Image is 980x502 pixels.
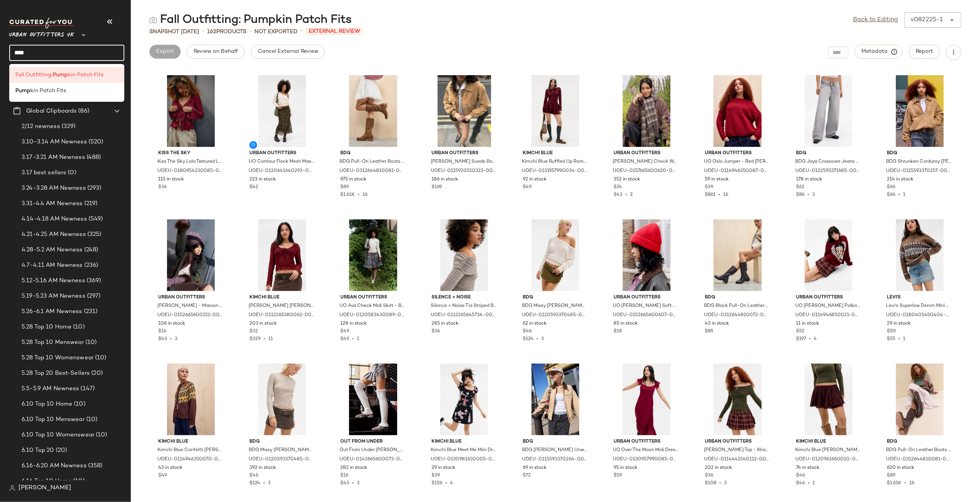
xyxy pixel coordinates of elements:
[175,337,177,342] span: 3
[22,307,82,316] span: 5.26-6.1 AM Newness
[158,472,167,479] span: $49
[26,91,60,100] span: All Products
[86,184,102,193] span: (293)
[790,364,868,435] img: 0120961660010_069_a2
[157,456,223,463] span: UOEU-0114946350070-000-020
[22,261,83,270] span: 4.7-4.11 AM Newness
[158,320,185,327] span: 106 in stock
[517,219,594,291] img: 0120593370485_036_a2
[886,303,952,310] span: Levi's Superlow Denim Mini Skirt - Light Blue 24 at Urban Outfitters
[341,481,350,486] span: $43
[83,246,99,254] span: (248)
[796,192,804,197] span: $86
[22,415,85,424] span: 6.10 Top 10 Menswear
[193,49,238,55] span: Review on Behalf
[614,465,638,472] span: 95 in stock
[805,481,813,486] span: •
[22,384,79,393] span: 5.5-5.9 AM Newness
[523,465,547,472] span: 69 in stock
[861,48,896,55] span: Metadata
[523,328,532,335] span: $46
[796,320,819,327] span: 11 in stock
[22,431,94,440] span: 6.10 Top 10 Womenswear
[340,303,405,310] span: UO Ava Check Midi Skirt - Black XL at Urban Outfitters
[158,294,224,301] span: Urban Outfitters
[158,328,166,335] span: $16
[341,328,350,335] span: $49
[887,481,902,486] span: $1.61K
[340,158,405,165] span: BDG Pull-On Leather Boots - Tan UK 4 at Urban Outfitters
[425,75,503,147] img: 0115920510322_224_m
[704,447,770,454] span: [PERSON_NAME] Top - Khaki XL at Urban Outfitters
[341,320,367,327] span: 128 in stock
[66,168,76,177] span: (0)
[614,176,641,183] span: 352 in stock
[249,312,314,319] span: UOEU-0112265380062-000-061
[886,447,952,454] span: BDG Pull-On Leather Boots - Brown UK 5 at Urban Outfitters
[341,192,355,197] span: $1.61K
[903,337,906,342] span: 1
[340,312,405,319] span: UOEU-0120583430089-000-009
[202,27,204,36] span: •
[340,447,405,454] span: Out From Under [PERSON_NAME] Organza-Trim Leg Warmers - Ivory at Urban Outfitters
[431,168,496,175] span: UOEU-0115920510322-000-224
[152,75,230,147] img: 0180954230085_060_a2
[22,446,54,455] span: 6.10 Top 20
[22,184,86,193] span: 3.24-3.28 AM Newness
[72,477,85,486] span: (10)
[22,292,85,301] span: 5.19-5.23 AM Newness
[94,431,107,440] span: (10)
[717,481,724,486] span: •
[249,158,314,165] span: UO Contour Flock Mesh Maxi Skirt - Brown S at Urban Outfitters
[249,481,260,486] span: $124
[25,76,55,85] span: Dashboard
[22,462,87,470] span: 6.16-6.20 AM Newness
[22,138,87,147] span: 3.10-3.14 AM Newness
[249,150,315,157] span: Urban Outfitters
[442,481,450,486] span: •
[522,168,587,175] span: UOEU-0131957990034-000-060
[705,320,729,327] span: 43 in stock
[613,303,679,310] span: UO [PERSON_NAME] Soft Knit Beanie - Red at Urban Outfitters
[796,465,819,472] span: 74 in stock
[85,153,101,162] span: (488)
[613,168,679,175] span: UOEU-0157665600620-000-020
[431,465,455,472] span: 29 in stock
[614,328,622,335] span: $18
[425,219,503,291] img: 0112265645734_029_a2
[614,320,638,327] span: 85 in stock
[704,456,770,463] span: UOEU-0114441540112-000-036
[249,456,314,463] span: UOEU-0120593370485-000-020
[886,168,952,175] span: UOEU-0115593370257-000-225
[79,384,95,393] span: (147)
[814,337,817,342] span: 4
[341,465,368,472] span: 282 in stock
[268,481,271,486] span: 3
[523,150,588,157] span: Kimchi Blue
[903,192,906,197] span: 1
[334,364,412,435] img: 0143665600073_011_m
[705,481,717,486] span: $108
[431,312,496,319] span: UOEU-0112265645734-000-029
[22,276,85,285] span: 5.12-5.16 AM Newness
[896,192,903,197] span: •
[243,364,321,435] img: 0120593370485_020_a2
[705,176,729,183] span: 59 in stock
[541,337,544,342] span: 3
[82,307,98,316] span: (231)
[85,276,101,285] span: (369)
[83,199,98,208] span: (219)
[813,481,815,486] span: 1
[887,438,953,445] span: BDG
[334,75,412,147] img: 0312644810081_224_m
[157,447,223,454] span: Kimchi Blue Confetti [PERSON_NAME] L at Urban Outfitters
[26,107,77,116] span: Global Clipboards
[613,312,679,319] span: UOEU-0152665600607-000-060
[796,150,861,157] span: BDG
[887,150,953,157] span: BDG
[705,438,771,445] span: Urban Outfitters
[22,215,87,224] span: 4.14-4.18 AM Newness
[533,337,541,342] span: •
[795,312,861,319] span: UOEU-0114946850021-000-262
[251,45,325,59] button: Cancel External Review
